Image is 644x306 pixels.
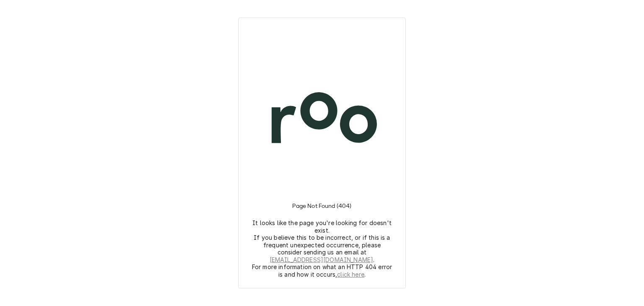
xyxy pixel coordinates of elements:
[249,46,395,192] img: Logo
[270,256,373,264] a: [EMAIL_ADDRESS][DOMAIN_NAME]
[249,192,395,278] div: Instructions
[337,271,364,278] a: click here
[292,192,351,219] h3: Page Not Found (404)
[252,234,392,263] p: If you believe this to be incorrect, or if this is a frequent unexpected occurrence, please consi...
[252,219,392,234] p: It looks like the page you're looking for doesn't exist.
[249,28,395,278] div: Logo and Instructions Container
[252,263,392,278] p: For more information on what an HTTP 404 error is and how it occurs, .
